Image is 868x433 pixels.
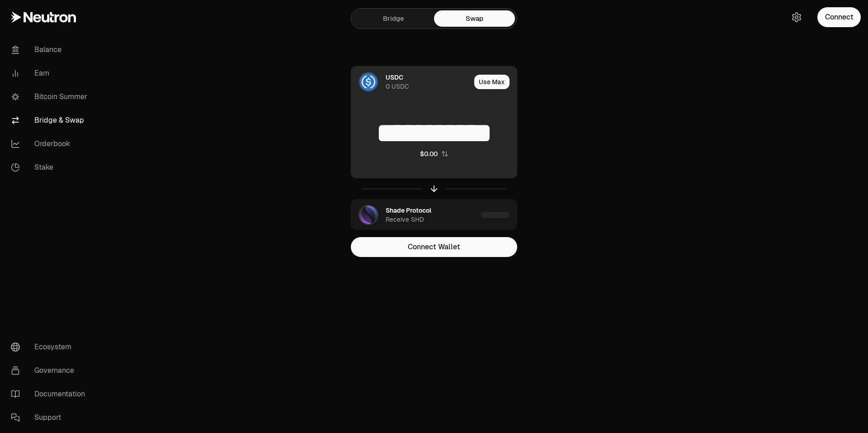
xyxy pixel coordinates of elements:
[420,149,448,158] button: $0.00
[351,200,477,230] div: SHD LogoShade ProtocolReceive SHD
[351,200,517,230] button: SHD LogoShade ProtocolReceive SHD
[4,85,98,109] a: Bitcoin Summer
[4,359,98,382] a: Governance
[4,156,98,179] a: Stake
[386,215,424,224] div: Receive SHD
[386,82,409,91] div: 0 USDC
[4,335,98,359] a: Ecosystem
[351,237,517,257] button: Connect Wallet
[386,206,431,215] div: Shade Protocol
[434,10,515,27] a: Swap
[474,75,509,89] button: Use Max
[359,206,377,224] img: SHD Logo
[4,132,98,156] a: Orderbook
[359,73,377,91] img: USDC Logo
[420,149,438,158] div: $0.00
[386,73,403,82] div: USDC
[817,7,861,27] button: Connect
[4,382,98,406] a: Documentation
[351,67,471,97] div: USDC LogoUSDC0 USDC
[4,38,98,62] a: Balance
[4,406,98,429] a: Support
[4,109,98,132] a: Bridge & Swap
[4,62,98,85] a: Earn
[353,10,434,27] a: Bridge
